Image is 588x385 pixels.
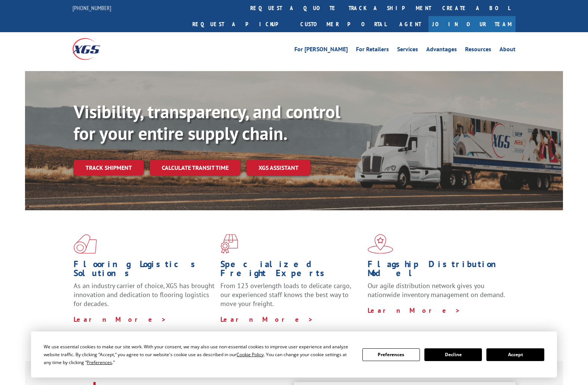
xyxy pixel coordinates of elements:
a: Learn More > [220,315,313,324]
img: xgs-icon-focused-on-flooring-red [220,234,238,254]
a: Join Our Team [428,16,516,32]
a: XGS ASSISTANT [247,160,310,176]
a: For [PERSON_NAME] [294,46,348,55]
h1: Specialized Freight Experts [220,260,362,281]
h1: Flooring Logistics Solutions [74,260,215,281]
span: Our agile distribution network gives you nationwide inventory management on demand. [368,281,505,299]
a: Learn More > [74,315,167,324]
a: For Retailers [356,46,389,55]
button: Accept [486,348,544,361]
a: Advantages [426,46,457,55]
span: Cookie Policy [236,351,264,358]
a: Request a pickup [187,16,295,32]
img: xgs-icon-total-supply-chain-intelligence-red [74,234,97,254]
img: xgs-icon-flagship-distribution-model-red [368,234,393,254]
a: Calculate transit time [150,160,241,176]
button: Preferences [362,348,420,361]
a: Customer Portal [295,16,392,32]
span: As an industry carrier of choice, XGS has brought innovation and dedication to flooring logistics... [74,281,214,308]
span: Preferences [87,359,112,366]
div: Cookie Consent Prompt [31,331,557,378]
h1: Flagship Distribution Model [368,260,509,281]
a: About [499,46,516,55]
b: Visibility, transparency, and control for your entire supply chain. [74,100,340,145]
div: We use essential cookies to make our site work. With your consent, we may also use non-essential ... [44,343,353,366]
button: Decline [424,348,482,361]
a: Track shipment [74,160,144,175]
a: Agent [392,16,428,32]
a: Resources [465,46,491,55]
p: From 123 overlength loads to delicate cargo, our experienced staff knows the best way to move you... [220,281,362,315]
a: Learn More > [368,306,461,315]
a: Services [397,46,418,55]
a: [PHONE_NUMBER] [72,4,111,12]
